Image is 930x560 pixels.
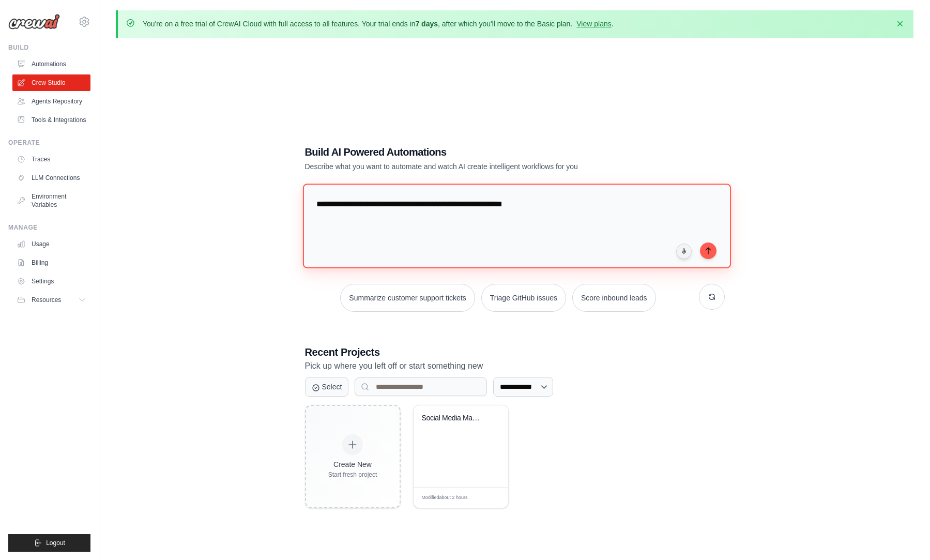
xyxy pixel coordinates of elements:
div: Start fresh project [328,471,377,479]
a: Environment Variables [12,188,90,213]
button: Resources [12,292,90,308]
a: LLM Connections [12,170,90,186]
button: Click to speak your automation idea [676,244,692,259]
span: Logout [46,539,65,547]
button: Summarize customer support tickets [340,284,475,312]
strong: 7 days [415,20,438,28]
a: Tools & Integrations [12,112,90,128]
div: Social Media Management Automation [422,414,484,423]
img: Logo [8,14,60,29]
a: Traces [12,151,90,168]
a: Billing [12,254,90,271]
a: Usage [12,236,90,252]
span: Resources [32,296,61,304]
a: Settings [12,273,90,290]
span: Edit [483,494,492,502]
a: Crew Studio [12,74,90,91]
button: Triage GitHub issues [481,284,566,312]
div: Operate [8,139,90,147]
p: You're on a free trial of CrewAI Cloud with full access to all features. Your trial ends in , aft... [143,19,614,29]
h1: Build AI Powered Automations [305,145,652,159]
span: Modified about 2 hours [422,494,468,502]
button: Score inbound leads [572,284,656,312]
h3: Recent Projects [305,345,725,359]
button: Select [305,377,349,397]
div: Build [8,43,90,52]
div: Manage [8,223,90,232]
a: Automations [12,56,90,72]
a: Agents Repository [12,93,90,110]
button: Logout [8,534,90,552]
p: Pick up where you left off or start something new [305,359,725,373]
div: Create New [328,459,377,470]
button: Get new suggestions [699,284,725,310]
a: View plans [576,20,611,28]
p: Describe what you want to automate and watch AI create intelligent workflows for you [305,161,652,172]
